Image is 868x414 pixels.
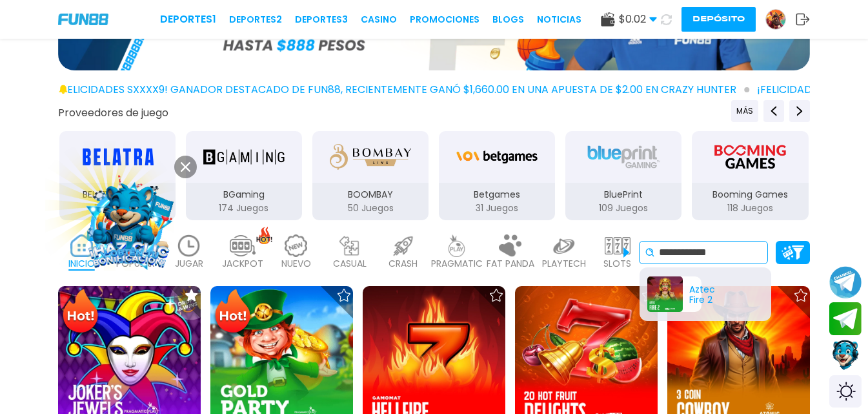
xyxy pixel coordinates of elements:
[565,202,681,215] p: 109 Juegos
[431,257,483,271] p: PRAGMATIC
[203,139,285,175] img: BGaming
[498,234,523,257] img: fat_panda_light.webp
[709,139,791,175] img: Booming Games
[681,7,756,32] button: Depósito
[59,188,176,202] p: BELATRA GAMES
[58,14,108,25] img: Company Logo
[186,188,302,202] p: BGaming
[181,130,307,222] button: BGaming
[605,234,631,257] img: slots_light.webp
[312,202,429,215] p: 50 Juegos
[230,234,256,257] img: jackpot_light.webp
[434,130,560,222] button: Betgames
[295,13,348,26] a: Deportes3
[565,188,681,202] p: BluePrint
[789,100,810,122] button: Next providers
[444,234,470,257] img: pragmatic_light.webp
[687,130,813,222] button: Booming Games
[77,139,158,175] img: BELATRA GAMES
[829,375,862,408] div: Switch theme
[410,13,479,26] a: Promociones
[59,202,176,215] p: 56 Juegos
[456,139,538,175] img: Betgames
[692,202,808,215] p: 118 Juegos
[337,234,363,257] img: casual_light.webp
[283,234,309,257] img: new_light.webp
[763,100,784,122] button: Previous providers
[69,160,188,280] img: Image Link
[829,302,862,336] button: Join telegram
[333,257,367,271] p: CASUAL
[281,257,311,271] p: NUEVO
[54,130,181,222] button: BELATRA GAMES
[560,130,687,222] button: BluePrint
[390,234,416,257] img: crash_light.webp
[829,338,862,372] button: Contact customer service
[160,12,216,27] a: Deportes1
[439,202,555,215] p: 31 Juegos
[829,265,862,299] button: Join telegram channel
[58,106,168,119] button: Proveedores de juego
[603,257,631,271] p: SLOTS
[212,287,254,338] img: Hot
[59,287,101,338] img: Hot
[487,257,534,271] p: FAT PANDA
[439,188,555,202] p: Betgames
[766,10,785,29] img: Avatar
[537,13,581,26] a: NOTICIAS
[361,13,397,26] a: CASINO
[312,188,429,202] p: BOOMBAY
[229,13,282,26] a: Deportes2
[222,257,263,271] p: JACKPOT
[389,257,418,271] p: CRASH
[782,245,804,259] img: Platform Filter
[256,227,272,244] img: hot
[692,188,808,202] p: Booming Games
[542,257,586,271] p: PLAYTECH
[583,139,664,175] img: BluePrint
[551,234,577,257] img: playtech_light.webp
[765,9,796,30] a: Avatar
[330,139,411,175] img: BOOMBAY
[58,82,749,98] span: ¡FELICIDADES sxxxx9! GANADOR DESTACADO DE FUN88, RECIENTEMENTE GANÓ $1,660.00 EN UNA APUESTA DE $...
[619,12,657,27] span: $ 0.02
[731,100,758,122] button: Previous providers
[186,202,302,215] p: 174 Juegos
[492,13,524,26] a: BLOGS
[307,130,434,222] button: BOOMBAY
